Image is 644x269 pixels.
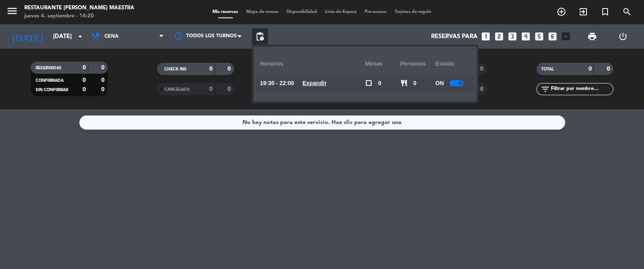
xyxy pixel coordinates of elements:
span: TOTAL [541,67,554,71]
div: personas [400,53,436,75]
strong: 0 [83,87,86,92]
div: Mesas [365,53,400,75]
div: No hay notas para este servicio. Haz clic para agregar una [242,118,402,127]
span: Reservas para [431,33,478,40]
span: Disponibilidad [283,10,321,14]
strong: 0 [83,77,86,83]
span: Tarjetas de regalo [391,10,436,14]
strong: 0 [209,86,213,92]
div: jueves 4. septiembre - 14:20 [24,12,134,20]
strong: 0 [480,86,485,92]
i: arrow_drop_down [75,32,85,41]
span: Cena [104,34,119,39]
span: ON [435,79,444,88]
span: CANCELADA [164,88,189,92]
span: CONFIRMADA [36,79,64,83]
span: 19:30 - 22:00 [260,79,294,88]
i: looks_two [494,31,504,42]
i: power_settings_new [618,32,627,41]
i: looks_5 [534,31,544,42]
u: Expandir [302,80,327,86]
i: turned_in_not [600,7,610,17]
strong: 0 [101,77,106,83]
span: print [587,32,597,41]
span: Pre-acceso [361,10,391,14]
i: add_circle_outline [557,7,566,17]
i: looks_6 [547,31,558,42]
strong: 0 [227,86,232,92]
div: Restaurante [PERSON_NAME] Maestra [24,4,134,12]
div: LOG OUT [607,24,638,49]
span: pending_actions [255,32,265,41]
i: menu [6,5,18,17]
i: search [622,7,632,17]
strong: 0 [209,66,213,72]
strong: 0 [588,66,591,72]
i: exit_to_app [578,7,588,17]
span: RESERVADAS [36,66,62,70]
span: Mis reservas [208,10,242,14]
span: check_box_outline_blank [365,79,372,87]
i: [DATE] [6,28,49,45]
span: SIN CONFIRMAR [36,88,68,92]
span: Lista de Espera [321,10,361,14]
i: filter_list [540,84,550,94]
strong: 0 [101,87,106,92]
i: looks_3 [507,31,518,42]
span: 0 [413,79,417,88]
div: Estado [435,53,470,75]
input: Filtrar por nombre... [550,85,613,94]
strong: 0 [101,65,106,70]
span: restaurant [400,79,408,87]
i: looks_4 [521,31,531,42]
strong: 0 [480,66,485,72]
div: Horarios [260,53,365,75]
i: add_box [561,31,571,42]
span: Mapa de mesas [242,10,283,14]
strong: 0 [606,66,611,72]
strong: 0 [227,66,232,72]
strong: 0 [83,65,86,70]
i: looks_one [480,31,491,42]
span: CHECK INS [164,67,187,71]
button: menu [6,5,18,20]
span: 0 [378,79,381,88]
